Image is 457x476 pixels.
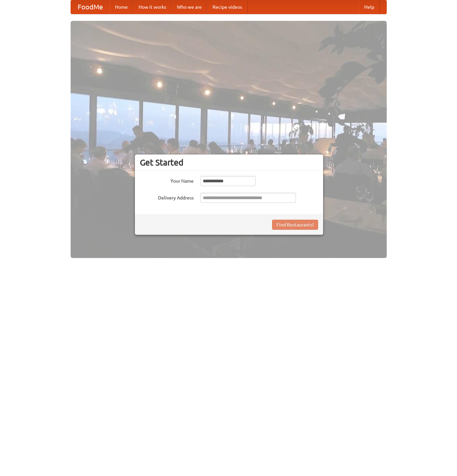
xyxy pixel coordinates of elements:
[71,0,110,14] a: FoodMe
[140,157,318,168] h3: Get Started
[140,176,194,184] label: Your Name
[172,0,207,14] a: Who we are
[359,0,380,14] a: Help
[133,0,172,14] a: How it works
[140,193,194,201] label: Delivery Address
[207,0,247,14] a: Recipe videos
[110,0,133,14] a: Home
[272,220,318,230] button: Find Restaurants!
